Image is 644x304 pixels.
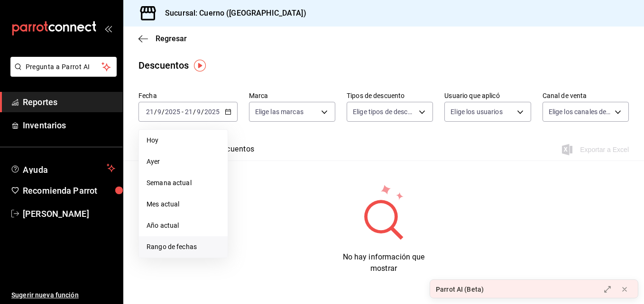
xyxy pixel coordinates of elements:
[147,199,220,209] span: Mes actual
[23,162,103,174] span: Ayuda
[11,291,79,299] font: Sugerir nueva función
[184,108,193,116] input: --
[353,107,415,116] span: Elige tipos de descuento
[165,108,181,116] input: ----
[343,252,425,273] span: No hay información que mostrar
[138,92,238,99] label: Fecha
[157,108,162,116] input: --
[549,107,611,116] span: Elige los canales de venta
[162,108,165,116] span: /
[182,108,184,116] span: -
[451,107,502,116] span: Elige los usuarios
[138,34,187,43] button: Regresar
[23,120,66,130] font: Inventarios
[147,135,220,145] span: Hoy
[23,209,89,219] font: [PERSON_NAME]
[204,108,220,116] input: ----
[194,60,206,72] img: Marcador de información sobre herramientas
[255,107,304,116] span: Elige las marcas
[154,108,157,116] span: /
[138,58,189,72] div: Descuentos
[156,34,187,43] span: Regresar
[543,92,629,99] label: Canal de venta
[7,69,117,79] a: Pregunta a Parrot AI
[146,108,154,116] input: --
[147,157,220,167] span: Ayer
[104,25,112,32] button: open_drawer_menu
[147,242,220,252] span: Rango de fechas
[23,186,97,196] font: Recomienda Parrot
[23,97,57,107] font: Reportes
[201,108,204,116] span: /
[436,285,484,295] div: Parrot AI (Beta)
[26,62,102,72] span: Pregunta a Parrot AI
[196,108,201,116] input: --
[147,221,220,231] span: Año actual
[157,8,306,19] h3: Sucursal: Cuerno ([GEOGRAPHIC_DATA])
[249,92,335,99] label: Marca
[347,92,433,99] label: Tipos de descuento
[193,108,196,116] span: /
[147,178,220,188] span: Semana actual
[444,92,531,99] label: Usuario que aplicó
[10,57,117,77] button: Pregunta a Parrot AI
